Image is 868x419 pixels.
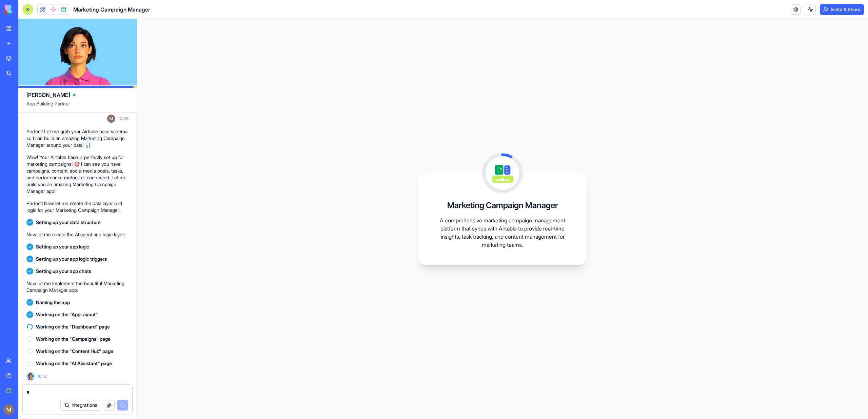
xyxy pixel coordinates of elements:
[3,404,14,415] img: ACg8ocLQ2_qLyJ0M0VMJVQI53zu8i_zRcLLJVtdBHUBm2D4_RUq3eQ=s96-c
[60,400,101,411] button: Integrations
[36,311,98,318] span: Working on the "AppLayout"
[820,4,864,15] button: Invite & Share
[36,336,111,342] span: Working on the "Campaigns" page
[26,100,129,113] span: App Building Partner
[447,200,558,211] h3: Marketing Campaign Manager
[26,280,129,294] p: Now let me implement the beautiful Marketing Campaign Manager app:
[36,256,107,262] span: Setting up your app logic triggers
[73,5,150,14] h1: Marketing Campaign Manager
[435,216,570,249] p: A comprehensive marketing campaign management platform that syncs with Airtable to provide real-t...
[36,268,91,275] span: Setting up your app chats
[26,372,35,380] img: Ella_00000_wcx2te.png
[36,299,70,306] span: Naming the app
[26,200,129,214] p: Perfect! Now let me create the data layer and logic for your Marketing Campaign Manager:
[26,154,129,195] p: Wow! Your Airtable base is perfectly set up for marketing campaigns! 🎯 I can see you have campaig...
[36,360,112,367] span: Working on the "AI Assistant" page
[26,91,70,99] span: [PERSON_NAME]
[36,243,89,250] span: Setting up your app logic
[36,219,101,226] span: Setting up your data structure
[26,128,129,148] p: Perfect! Let me grab your Airtable base schema so I can build an amazing Marketing Campaign Manag...
[37,374,47,379] span: 10:12
[36,323,110,330] span: Working on the "Dashboard" page
[118,116,129,121] span: 10:08
[26,231,129,238] p: Now let me create the AI agent and logic layer:
[5,5,47,14] img: logo
[107,115,115,123] img: ACg8ocLQ2_qLyJ0M0VMJVQI53zu8i_zRcLLJVtdBHUBm2D4_RUq3eQ=s96-c
[36,348,113,355] span: Working on the "Content Hub" page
